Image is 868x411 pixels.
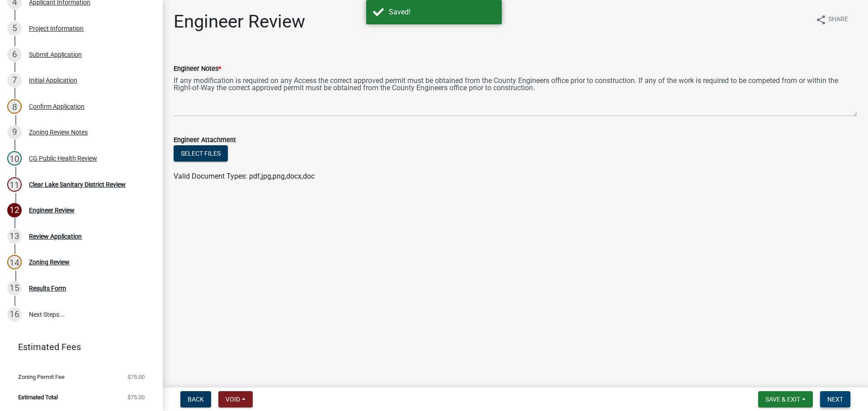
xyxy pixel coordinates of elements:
[127,394,145,400] span: $75.00
[827,396,843,403] span: Next
[758,391,813,407] button: Save & Exit
[29,181,126,188] div: Clear Lake Sanitary District Review
[174,137,236,143] label: Engineer Attachment
[7,151,22,166] div: 10
[29,233,82,240] div: Review Application
[7,21,22,36] div: 5
[29,25,84,32] div: Project Information
[127,374,145,380] span: $75.00
[226,396,240,403] span: Void
[7,125,22,139] div: 9
[7,99,22,114] div: 8
[29,259,70,265] div: Zoning Review
[180,391,211,407] button: Back
[29,77,77,83] div: Initial Application
[765,396,800,403] span: Save & Exit
[7,73,22,88] div: 7
[816,14,826,25] i: share
[7,203,22,217] div: 12
[7,177,22,192] div: 11
[7,338,148,356] a: Estimated Fees
[389,7,495,18] div: Saved!
[29,155,97,162] div: CG Public Health Review
[18,374,65,380] span: Zoning Permit Fee
[820,391,850,407] button: Next
[7,229,22,244] div: 13
[218,391,253,407] button: Void
[7,255,22,269] div: 14
[188,396,204,403] span: Back
[7,307,22,322] div: 16
[174,11,305,32] h1: Engineer Review
[29,207,75,213] div: Engineer Review
[29,129,88,135] div: Zoning Review Notes
[174,66,221,72] label: Engineer Notes
[808,11,855,28] button: shareShare
[7,281,22,296] div: 15
[18,394,58,400] span: Estimated Total
[29,285,66,291] div: Results Form
[828,14,848,25] span: Share
[7,47,22,62] div: 6
[29,51,82,58] div: Submit Application
[29,103,85,110] div: Confirm Application
[174,172,315,180] span: Valid Document Types: pdf,jpg,png,docx,doc
[174,145,228,162] button: Select files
